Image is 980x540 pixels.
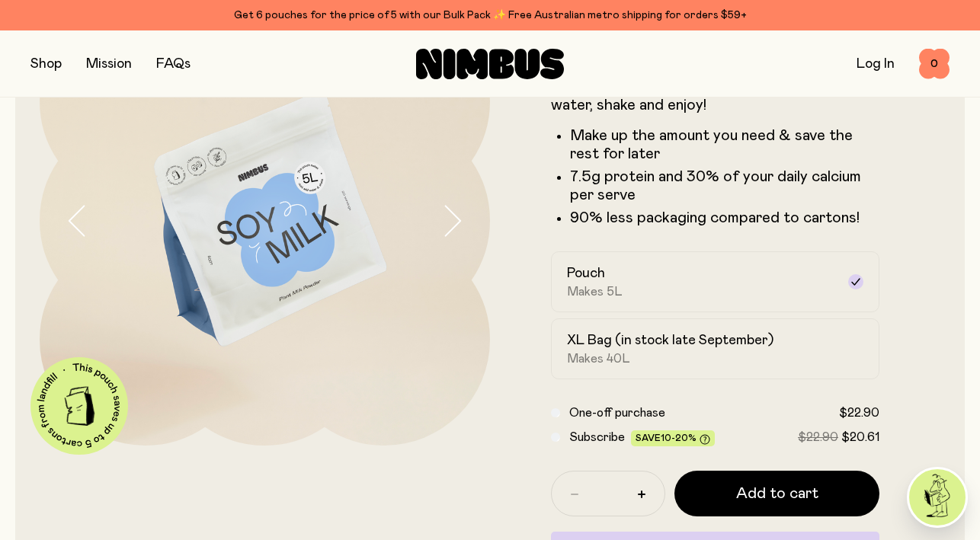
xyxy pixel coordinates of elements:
a: FAQs [156,57,191,71]
li: Make up the amount you need & save the rest for later [570,126,879,163]
span: One-off purchase [569,407,665,419]
a: Mission [86,57,132,71]
span: Add to cart [736,483,818,504]
h2: XL Bag (in stock late September) [567,331,773,350]
span: 10-20% [661,433,697,443]
button: 0 [919,49,950,79]
span: $22.90 [839,407,879,419]
span: $22.90 [798,431,838,443]
button: Add to cart [674,471,879,516]
a: Log In [857,57,895,71]
span: Save [636,433,710,445]
div: Get 6 pouches for the price of 5 with our Bulk Pack ✨ Free Australian metro shipping for orders $59+ [30,6,950,24]
span: Makes 5L [567,284,623,299]
span: Makes 40L [567,351,630,366]
span: Subscribe [569,431,625,443]
img: agent [909,469,966,526]
li: 7.5g protein and 30% of your daily calcium per serve [570,168,879,204]
span: $20.61 [841,431,879,443]
h2: Pouch [567,264,605,283]
p: 90% less packaging compared to cartons! [570,209,879,227]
